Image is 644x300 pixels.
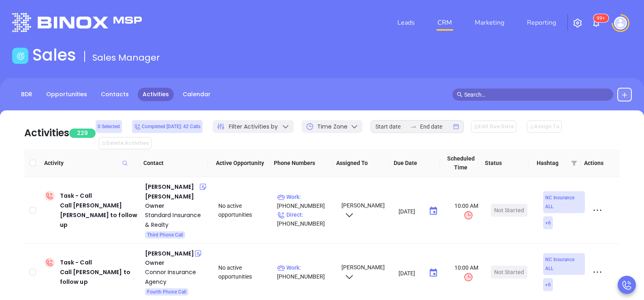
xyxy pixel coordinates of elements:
h1: Sales [32,45,76,65]
a: Activities [138,88,174,101]
span: swap-right [410,123,417,130]
span: Sales Manager [92,51,160,64]
th: Due Date [390,149,440,177]
span: Filter Activities by [229,123,278,131]
input: MM/DD/YYYY [399,269,422,277]
span: Work : [277,264,301,271]
p: [PHONE_NUMBER] [277,210,334,228]
div: Owner [145,258,207,267]
span: Time Zone [317,123,348,131]
div: Call [PERSON_NAME] to follow up [60,267,139,287]
span: 0 Selected [98,122,120,131]
th: Actions [581,149,612,177]
div: No active opportunities [218,263,271,281]
div: No active opportunities [218,201,271,219]
div: Task - Call [60,191,139,230]
button: Assign To [527,120,562,133]
div: Not Started [494,266,524,279]
a: BDR [16,88,37,101]
th: Contact [140,149,208,177]
span: NC Insurance ALL [545,193,582,211]
input: Start date [375,122,407,131]
th: Assigned To [333,149,390,177]
th: Active Opportunity [208,149,270,177]
th: Status [482,149,529,177]
a: Standard Insurance & Realty [145,210,207,230]
input: MM/DD/YYYY [399,207,422,215]
a: Opportunities [41,88,92,101]
sup: 130 [593,14,608,22]
span: [PERSON_NAME] [340,202,385,218]
span: search [457,92,463,97]
span: Third Phone Call [147,230,183,239]
span: 229 [69,129,96,138]
div: [PERSON_NAME] [145,249,194,258]
div: Owner [145,201,207,210]
span: [PERSON_NAME] [340,264,385,279]
div: Activities [24,126,69,140]
img: iconSetting [573,18,582,28]
img: logo [12,13,142,32]
span: Hashtag [537,158,567,167]
input: Search… [464,90,609,99]
span: + 6 [545,218,551,227]
p: [PHONE_NUMBER] [277,263,334,281]
a: Marketing [471,15,508,31]
span: 10:00 AM [449,263,484,282]
input: End date [420,122,452,131]
div: [PERSON_NAME] [PERSON_NAME] [145,182,199,201]
p: [PHONE_NUMBER] [277,192,334,210]
span: Completed [DATE]: 42 Calls [134,122,200,131]
a: CRM [434,15,455,31]
button: Edit Due Date [471,120,516,133]
button: Choose date, selected date is Sep 26, 2025 [425,265,441,281]
span: to [410,123,417,130]
span: Work : [277,194,301,200]
div: Not Started [494,204,524,217]
div: Task - Call [60,258,139,287]
button: Delete Activities [99,137,151,149]
span: + 6 [545,280,551,289]
button: Choose date, selected date is Sep 25, 2025 [425,203,441,219]
img: iconNotification [591,18,601,28]
a: Connor Insurance Agency [145,267,207,287]
a: Leads [394,15,418,31]
span: 10:00 AM [449,201,484,220]
span: NC Insurance ALL [545,255,582,273]
a: Reporting [524,15,559,31]
th: Phone Numbers [271,149,333,177]
span: Activity [44,158,137,167]
a: Contacts [96,88,134,101]
span: Fourth Phone Call [147,287,186,296]
th: Scheduled Time [440,149,482,177]
a: Calendar [178,88,215,101]
div: Call [PERSON_NAME] [PERSON_NAME] to follow up [60,201,139,230]
img: user [614,17,627,30]
span: Direct : [277,211,303,218]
